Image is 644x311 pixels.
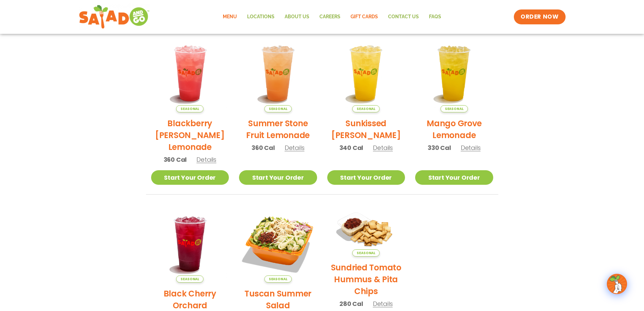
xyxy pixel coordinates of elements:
[383,9,424,25] a: Contact Us
[252,143,275,152] span: 360 Cal
[239,117,317,141] h2: Summer Stone Fruit Lemonade
[415,117,493,141] h2: Mango Grove Lemonade
[285,143,305,152] span: Details
[218,9,446,25] nav: Menu
[239,170,317,185] a: Start Your Order
[242,9,280,25] a: Locations
[151,34,229,112] img: Product photo for Blackberry Bramble Lemonade
[239,205,317,283] img: Product photo for Tuscan Summer Salad
[327,170,405,185] a: Start Your Order
[327,205,405,257] img: Product photo for Sundried Tomato Hummus & Pita Chips
[176,275,204,283] span: Seasonal
[264,105,292,112] span: Seasonal
[327,117,405,141] h2: Sunkissed [PERSON_NAME]
[151,117,229,153] h2: Blackberry [PERSON_NAME] Lemonade
[176,105,204,112] span: Seasonal
[461,143,481,152] span: Details
[373,143,393,152] span: Details
[339,143,363,152] span: 340 Cal
[352,105,380,112] span: Seasonal
[373,299,393,308] span: Details
[352,249,380,257] span: Seasonal
[327,34,405,112] img: Product photo for Sunkissed Yuzu Lemonade
[440,105,468,112] span: Seasonal
[339,299,363,308] span: 280 Cal
[514,9,565,24] a: ORDER NOW
[521,13,558,21] span: ORDER NOW
[164,155,187,164] span: 360 Cal
[79,3,150,30] img: new-SAG-logo-768×292
[264,275,292,283] span: Seasonal
[428,143,451,152] span: 330 Cal
[280,9,314,25] a: About Us
[151,170,229,185] a: Start Your Order
[327,262,405,297] h2: Sundried Tomato Hummus & Pita Chips
[218,9,242,25] a: Menu
[151,205,229,283] img: Product photo for Black Cherry Orchard Lemonade
[607,274,626,293] img: wpChatIcon
[415,34,493,112] img: Product photo for Mango Grove Lemonade
[196,155,216,164] span: Details
[314,9,345,25] a: Careers
[415,170,493,185] a: Start Your Order
[345,9,383,25] a: GIFT CARDS
[239,34,317,112] img: Product photo for Summer Stone Fruit Lemonade
[424,9,446,25] a: FAQs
